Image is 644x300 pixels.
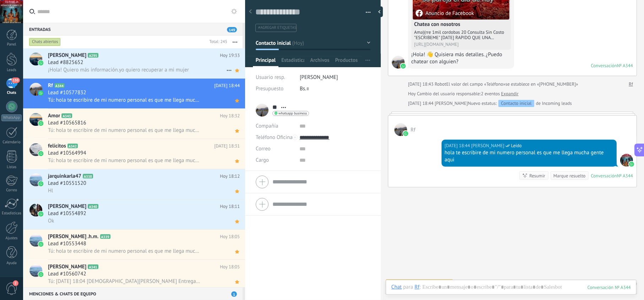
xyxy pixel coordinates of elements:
span: Lead #10554892 [48,210,86,217]
div: Rf [415,284,420,290]
span: whatsapp business [278,112,307,115]
span: [PERSON_NAME] .h.m. [48,233,99,240]
a: avataricon[PERSON_NAME]A341Hoy 18:05Lead #10560742Tú: [DATE] 18:04 [DEMOGRAPHIC_DATA][PERSON_NAME... [23,260,245,290]
span: jarquinkarla47 [48,173,81,180]
div: [URL][DOMAIN_NAME] [414,42,508,47]
div: WhatsApp [1,114,22,121]
span: Amor [48,112,60,119]
span: jesus hernandez [620,154,633,167]
div: Chats [1,91,22,95]
span: Teléfono Oficina [256,134,293,141]
img: waba.svg [401,64,406,69]
div: Bs. [300,83,370,95]
span: Archivos [310,57,329,67]
span: Productos [335,57,358,67]
span: Lead #10577832 [48,89,86,96]
span: Ok [48,218,54,224]
a: avatariconRfA344[DATE] 18:44Lead #10577832Tú: hola te escribire de mi numero personal es que me l... [23,79,245,108]
div: 344 [588,284,631,290]
div: Cambio del usuario responsable: [408,90,519,97]
span: Tú: hola te escribire de mi numero personal es que me llega mucha gente aqui [48,127,201,134]
span: 149 [227,27,237,32]
span: jesus hernandez [435,100,468,106]
span: Lead #10560742 [48,270,86,278]
div: [DATE] 18:43 [408,81,435,88]
span: Estadísticas [281,57,304,67]
a: avatariconAmorA343Hoy 18:32Lead #10565816Tú: hola te escribire de mi numero personal es que me ll... [23,109,245,139]
span: Leído [511,142,522,149]
a: avatariconjarquinkarla47A338Hoy 18:12Lead #10551520Hl [23,169,245,199]
div: Anuncio de Facebook [416,10,474,17]
span: A295 [88,53,98,58]
span: A341 [88,264,98,269]
span: [PERSON_NAME] [48,203,86,210]
img: waba.svg [403,131,408,136]
span: Nuevo estatus: [468,100,497,107]
span: Lead #10553448 [48,240,86,247]
span: Hoy 18:11 [220,203,240,210]
span: Usuario resp. [256,74,285,81]
img: waba.svg [629,162,634,167]
div: Ayuda [1,261,22,266]
span: Hl [48,187,53,194]
div: Conversación [591,63,617,69]
span: [PERSON_NAME] [300,74,338,81]
span: Lead #10551520 [48,180,86,187]
span: Tú: hola te escribire de mi numero personal es que me llega mucha gente aqui [48,157,201,164]
span: A340 [88,204,98,209]
span: Presupuesto [256,85,283,92]
span: A338 [83,174,93,178]
div: Listas [1,165,22,170]
span: Lead #10564994 [48,150,86,157]
div: Panel [1,42,22,47]
img: icon [38,181,43,186]
span: 2 [13,280,18,286]
span: Rf [392,56,405,69]
img: icon [38,121,43,126]
span: Principal [256,57,276,67]
div: Contacto inicial [498,100,534,107]
span: para [403,284,413,291]
span: Tú: hola te escribire de mi numero personal es que me llega mucha gente aqui [48,97,201,103]
span: Rf [48,82,53,89]
div: № A344 [617,173,633,179]
div: Ajustes [1,236,22,241]
div: hola te escribire de mi numero personal es que me llega mucha gente aqui [445,149,613,164]
span: jesus hernandez (Oficina de Venta) [471,142,504,149]
div: Presupuesto [256,83,294,95]
div: Calendario [1,140,22,145]
a: Expandir [501,90,519,97]
span: Robot [435,81,446,87]
span: : [420,284,421,291]
span: Lead #10565816 [48,119,86,127]
span: #agregar etiquetas [258,25,296,30]
span: Hoy 18:05 [220,263,240,270]
div: ¡Hola! 👋 Quisiera más detalles. ¿Puedo chatear con alguien? [411,51,511,65]
div: Hoy [408,90,417,97]
div: Total: 245 [206,38,227,45]
div: Cargo [256,155,294,166]
span: A342 [67,144,78,148]
a: Rf [629,81,633,88]
img: icon [38,272,43,277]
span: A339 [100,234,110,239]
div: № A344 [617,63,633,69]
span: [DATE] 18:44 [214,82,240,89]
span: [DATE] 18:31 [214,143,240,150]
a: avatariconfelicitosA342[DATE] 18:31Lead #10564994Tú: hola te escribire de mi numero personal es q... [23,139,245,169]
div: Chats abiertos [29,38,61,46]
img: icon [38,60,43,65]
div: Marque resuelto [553,172,585,179]
span: [PERSON_NAME] [48,263,86,270]
span: [PERSON_NAME] [48,52,86,59]
div: Menciones & Chats de equipo [23,287,243,300]
a: avataricon[PERSON_NAME]A295Hoy 19:33Lead #8825652¡Hola! Quiero más información.yo quiero recupera... [23,48,245,78]
span: 150 [11,77,20,83]
span: Rf [394,123,407,136]
span: Hoy 18:32 [220,112,240,119]
div: [DATE] 18:44 [445,142,471,149]
span: Hoy 19:33 [220,52,240,59]
a: avataricon[PERSON_NAME]A340Hoy 18:11Lead #10554892Ok [23,199,245,229]
span: Tú: [DATE] 18:04 [DEMOGRAPHIC_DATA][PERSON_NAME] Entregado hola te escribire de mi numero persona... [48,278,201,285]
span: felicitos [48,143,66,150]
